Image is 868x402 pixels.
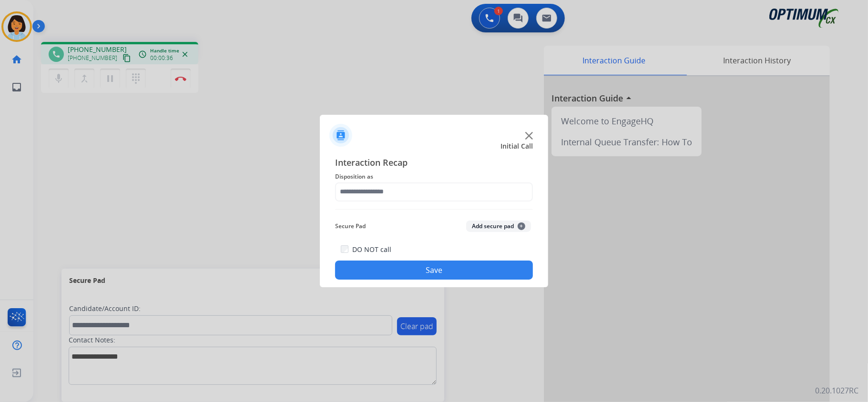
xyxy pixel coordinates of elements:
[335,221,366,232] span: Secure Pad
[335,156,533,171] span: Interaction Recap
[518,222,525,230] span: +
[466,221,531,232] button: Add secure pad+
[335,261,533,280] button: Save
[335,171,533,182] span: Disposition as
[500,141,533,151] span: Initial Call
[352,245,391,254] label: DO NOT call
[329,124,352,147] img: contactIcon
[815,385,858,396] p: 0.20.1027RC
